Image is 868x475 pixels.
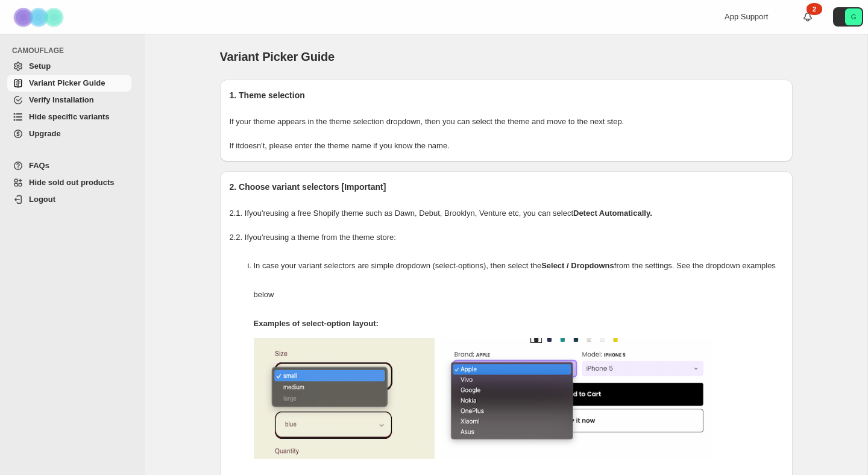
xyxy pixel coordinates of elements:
h2: 1. Theme selection [230,89,783,101]
a: Variant Picker Guide [7,75,131,92]
strong: Select / Dropdowns [541,261,614,270]
text: G [851,13,857,20]
a: Logout [7,191,131,208]
a: Upgrade [7,125,131,142]
p: 2.2. If you're using a theme from the theme store: [230,231,783,244]
strong: Detect Automatically. [573,209,652,218]
span: Avatar with initials G [845,8,862,25]
img: camouflage-select-options-2 [441,338,712,459]
p: If your theme appears in the theme selection dropdown, then you can select the theme and move to ... [230,116,783,128]
span: Setup [29,61,51,71]
span: Hide sold out products [29,178,115,187]
p: In case your variant selectors are simple dropdown (select-options), then select the from the set... [254,251,783,309]
a: Verify Installation [7,92,131,109]
a: 2 [802,11,814,23]
a: Hide specific variants [7,109,131,125]
strong: Examples of select-option layout: [254,319,379,328]
span: Upgrade [29,129,61,138]
span: CAMOUFLAGE [12,46,136,55]
a: Setup [7,58,131,75]
span: FAQs [29,161,49,170]
p: 2.1. If you're using a free Shopify theme such as Dawn, Debut, Brooklyn, Venture etc, you can select [230,207,783,219]
span: Logout [29,195,55,204]
span: Variant Picker Guide [220,50,335,63]
span: Verify Installation [29,95,94,104]
span: App Support [725,12,768,21]
a: Hide sold out products [7,174,131,191]
img: Camouflage [10,1,70,34]
div: 2 [807,3,822,15]
button: Avatar with initials G [833,7,863,27]
a: FAQs [7,157,131,174]
span: Hide specific variants [29,112,110,121]
p: If it doesn't , please enter the theme name if you know the name. [230,140,783,152]
h2: 2. Choose variant selectors [Important] [230,181,783,193]
img: camouflage-select-options [254,338,435,459]
span: Variant Picker Guide [29,78,105,87]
